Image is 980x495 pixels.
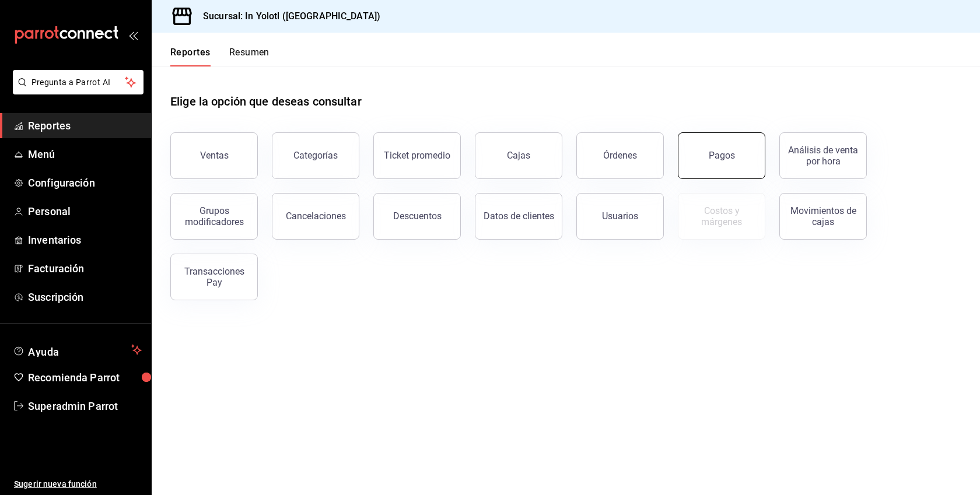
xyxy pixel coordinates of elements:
[28,398,142,414] span: Superadmin Parrot
[779,132,867,179] button: Análisis de venta por hora
[128,30,138,40] button: open_drawer_menu
[28,146,142,162] span: Menú
[28,289,142,305] span: Suscripción
[678,193,765,240] button: Contrata inventarios para ver este reporte
[286,210,346,222] div: Cancelaciones
[32,76,125,89] span: Pregunta a Parrot AI
[603,150,637,161] div: Órdenes
[178,266,250,288] div: Transacciones Pay
[678,132,765,179] button: Pagos
[484,210,554,222] div: Datos de clientes
[170,193,258,240] button: Grupos modificadores
[576,193,664,240] button: Usuarios
[194,9,380,23] h3: Sucursal: In Yolotl ([GEOGRAPHIC_DATA])
[373,132,461,179] button: Ticket promedio
[200,150,229,161] div: Ventas
[170,254,258,300] button: Transacciones Pay
[13,70,143,94] button: Pregunta a Parrot AI
[28,118,142,134] span: Reportes
[709,150,735,161] div: Pagos
[393,210,442,222] div: Descuentos
[8,85,143,97] a: Pregunta a Parrot AI
[28,261,142,276] span: Facturación
[14,478,142,490] span: Sugerir nueva función
[475,193,562,240] button: Datos de clientes
[576,132,664,179] button: Órdenes
[787,205,859,227] div: Movimientos de cajas
[787,145,859,167] div: Análisis de venta por hora
[28,370,142,385] span: Recomienda Parrot
[685,205,758,227] div: Costos y márgenes
[28,232,142,248] span: Inventarios
[779,193,867,240] button: Movimientos de cajas
[475,132,562,179] a: Cajas
[170,93,362,110] h1: Elige la opción que deseas consultar
[384,150,450,161] div: Ticket promedio
[229,47,269,66] button: Resumen
[507,149,531,163] div: Cajas
[170,132,258,179] button: Ventas
[28,203,142,219] span: Personal
[272,193,359,240] button: Cancelaciones
[272,132,359,179] button: Categorías
[28,175,142,191] span: Configuración
[293,150,338,161] div: Categorías
[178,205,250,227] div: Grupos modificadores
[373,193,461,240] button: Descuentos
[28,343,127,357] span: Ayuda
[170,47,211,66] button: Reportes
[602,210,638,222] div: Usuarios
[170,47,269,66] div: navigation tabs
